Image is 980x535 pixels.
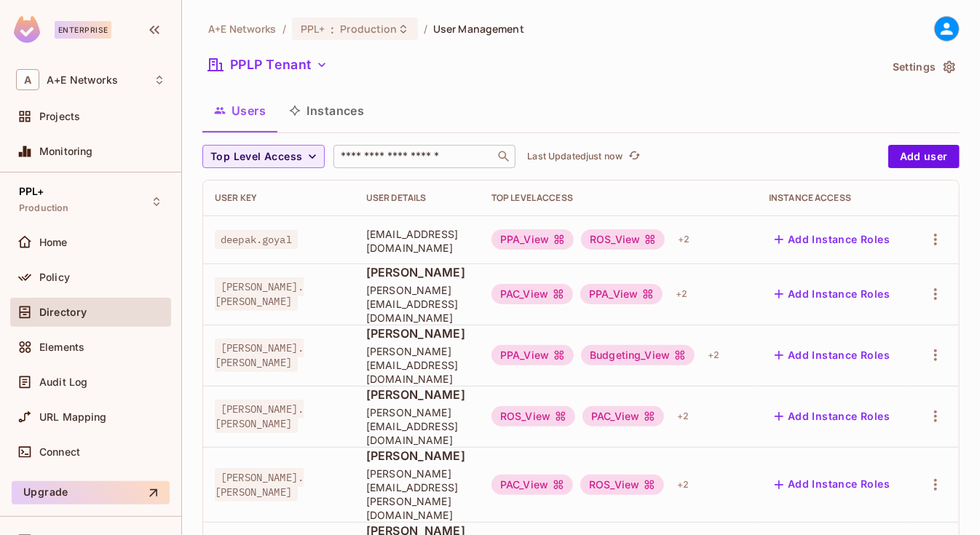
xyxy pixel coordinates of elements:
span: Home [39,237,68,248]
div: User Details [366,192,468,204]
li: / [282,22,286,36]
button: Add Instance Roles [769,473,896,496]
div: PAC_View [491,284,573,304]
span: [PERSON_NAME] [366,325,468,341]
span: Elements [39,341,84,353]
button: Add Instance Roles [769,282,896,306]
span: Directory [39,306,87,318]
button: Upgrade [12,481,170,504]
button: Instances [277,92,376,129]
div: ROS_View [580,475,664,495]
div: + 2 [672,228,695,251]
div: Budgeting_View [581,345,695,365]
div: + 2 [702,344,725,367]
span: [PERSON_NAME] [366,448,468,464]
span: Click to refresh data [623,148,643,165]
span: [PERSON_NAME].[PERSON_NAME] [215,400,304,433]
span: [PERSON_NAME].[PERSON_NAME] [215,277,304,311]
button: Settings [887,55,960,79]
span: [PERSON_NAME] [366,387,468,403]
div: Top Level Access [491,192,746,204]
span: [PERSON_NAME][EMAIL_ADDRESS][PERSON_NAME][DOMAIN_NAME] [366,467,468,522]
span: URL Mapping [39,411,107,423]
button: Add Instance Roles [769,405,896,428]
span: Connect [39,446,80,458]
button: Add Instance Roles [769,228,896,251]
span: [EMAIL_ADDRESS][DOMAIN_NAME] [366,227,468,255]
span: Production [19,202,69,214]
span: refresh [628,149,641,164]
div: Enterprise [55,21,111,39]
span: [PERSON_NAME] [366,264,468,280]
span: : [330,23,335,35]
div: PPA_View [491,229,574,250]
div: PPA_View [580,284,663,304]
span: PPL+ [19,186,44,197]
span: Monitoring [39,146,93,157]
span: A [16,69,39,90]
span: [PERSON_NAME][EMAIL_ADDRESS][DOMAIN_NAME] [366,405,468,447]
div: PAC_View [582,406,664,427]
div: User Key [215,192,343,204]
p: Last Updated just now [527,151,623,162]
button: refresh [625,148,643,165]
div: PAC_View [491,475,573,495]
span: [PERSON_NAME].[PERSON_NAME] [215,338,304,372]
span: User Management [433,22,524,36]
button: PPLP Tenant [202,53,333,76]
div: ROS_View [581,229,665,250]
span: Projects [39,111,80,122]
div: + 2 [670,282,693,306]
button: Add user [888,145,960,168]
button: Top Level Access [202,145,325,168]
button: Add Instance Roles [769,344,896,367]
img: SReyMgAAAABJRU5ErkJggg== [14,16,40,43]
span: Top Level Access [210,148,302,166]
span: [PERSON_NAME][EMAIL_ADDRESS][DOMAIN_NAME] [366,283,468,325]
button: Users [202,92,277,129]
div: ROS_View [491,406,575,427]
span: deepak.goyal [215,230,298,249]
div: Instance Access [769,192,899,204]
span: the active workspace [208,22,277,36]
span: [PERSON_NAME][EMAIL_ADDRESS][DOMAIN_NAME] [366,344,468,386]
div: + 2 [671,473,695,496]
span: Audit Log [39,376,87,388]
span: Production [340,22,397,36]
span: [PERSON_NAME].[PERSON_NAME] [215,468,304,502]
div: + 2 [671,405,695,428]
span: Policy [39,272,70,283]
span: Workspace: A+E Networks [47,74,118,86]
li: / [424,22,427,36]
span: PPL+ [301,22,325,36]
div: PPA_View [491,345,574,365]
